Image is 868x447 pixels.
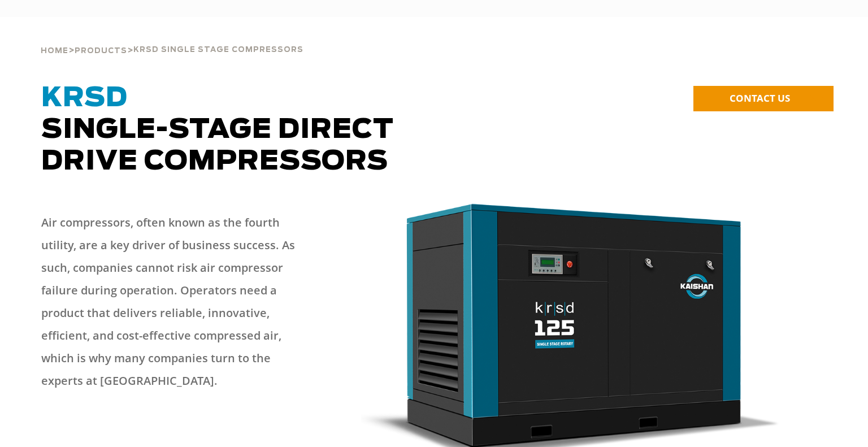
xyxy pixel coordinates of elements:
span: Single-Stage Direct Drive Compressors [41,85,394,175]
a: Products [75,45,127,55]
span: Products [75,47,127,55]
a: CONTACT US [693,86,834,111]
a: Home [41,45,68,55]
div: > > [41,17,303,60]
span: Home [41,47,68,55]
p: Air compressors, often known as the fourth utility, are a key driver of business success. As such... [41,211,309,392]
span: CONTACT US [730,92,790,105]
span: krsd single stage compressors [133,46,303,54]
span: KRSD [41,85,128,112]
